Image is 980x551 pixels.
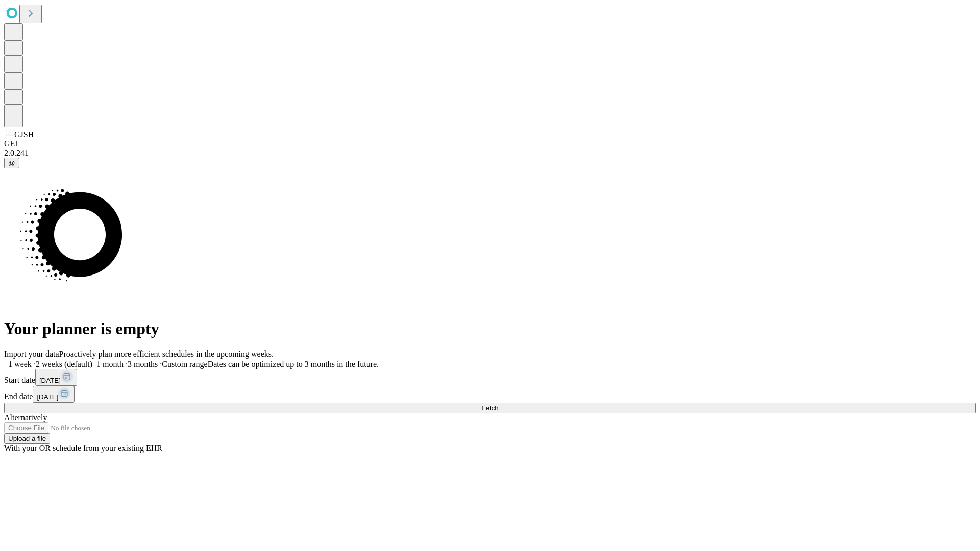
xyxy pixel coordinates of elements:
span: [DATE] [39,377,61,384]
button: Upload a file [4,433,50,444]
span: GJSH [14,130,34,139]
span: Alternatively [4,413,47,422]
span: Custom range [162,360,207,368]
button: Fetch [4,403,976,413]
div: 2.0.241 [4,148,976,158]
div: GEI [4,139,976,148]
span: With your OR schedule from your existing EHR [4,444,162,453]
span: Import your data [4,349,59,358]
h1: Your planner is empty [4,319,976,338]
span: Proactively plan more efficient schedules in the upcoming weeks. [59,349,274,358]
span: Fetch [481,404,498,412]
span: 1 week [8,360,32,368]
span: 2 weeks (default) [36,360,92,368]
span: 1 month [96,360,124,368]
span: 3 months [128,360,158,368]
button: [DATE] [35,369,77,386]
div: Start date [4,369,976,386]
span: Dates can be optimized up to 3 months in the future. [208,360,379,368]
span: [DATE] [37,393,58,401]
button: @ [4,158,19,168]
span: @ [8,159,15,167]
button: [DATE] [33,386,75,403]
div: End date [4,386,976,403]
